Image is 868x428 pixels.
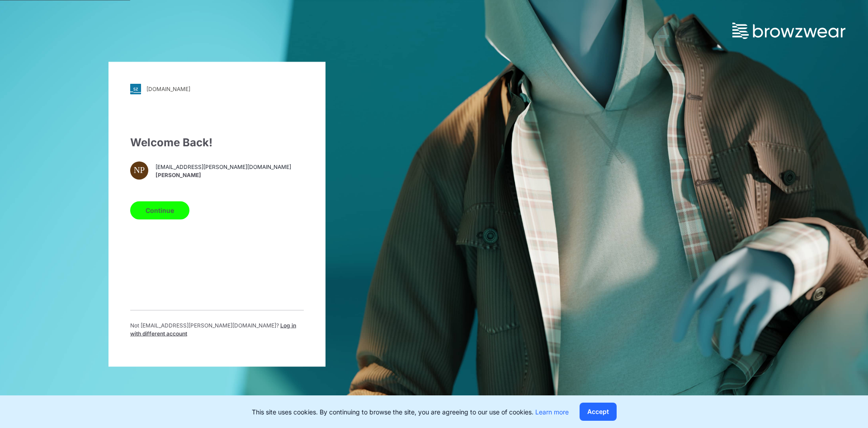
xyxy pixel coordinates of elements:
[732,23,845,39] img: browzwear-logo.73288ffb.svg
[130,201,189,219] button: Continue
[146,86,190,92] div: [DOMAIN_NAME]
[130,134,304,150] div: Welcome Back!
[156,171,291,179] span: [PERSON_NAME]
[130,321,304,337] p: Not [EMAIL_ADDRESS][PERSON_NAME][DOMAIN_NAME] ?
[535,408,569,416] a: Learn more
[156,163,291,171] span: [EMAIL_ADDRESS][PERSON_NAME][DOMAIN_NAME]
[580,403,617,421] button: Accept
[130,83,141,94] img: svg+xml;base64,PHN2ZyB3aWR0aD0iMjgiIGhlaWdodD0iMjgiIHZpZXdCb3g9IjAgMCAyOCAyOCIgZmlsbD0ibm9uZSIgeG...
[252,407,569,417] p: This site uses cookies. By continuing to browse the site, you are agreeing to our use of cookies.
[130,161,148,179] div: NP
[130,83,304,94] a: [DOMAIN_NAME]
